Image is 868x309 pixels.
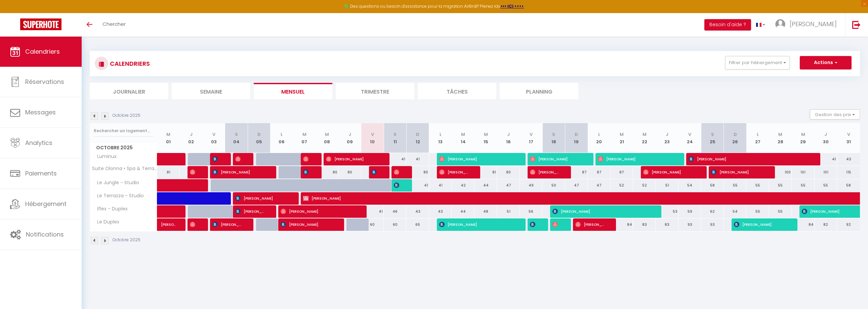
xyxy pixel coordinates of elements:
div: 51 [656,179,678,192]
div: 80 [497,166,520,178]
th: 18 [542,123,565,153]
th: 22 [633,123,656,153]
span: Analytics [25,139,52,147]
abbr: L [440,131,442,138]
span: [PERSON_NAME] [643,166,696,178]
div: 47 [588,179,610,192]
span: [PERSON_NAME] [711,166,763,178]
span: [PERSON_NAME] [212,153,220,165]
div: 65 [406,218,429,231]
th: 24 [678,123,701,153]
span: Réservations [25,78,64,86]
th: 02 [180,123,202,153]
div: 93 [678,218,701,231]
div: 44 [474,179,497,192]
button: Filtrer par hébergement [725,56,790,69]
div: 55 [746,205,769,218]
a: Chercher [97,13,131,37]
div: 84 [611,218,633,231]
div: 59 [678,205,701,218]
div: 41 [384,153,406,165]
th: 26 [724,123,746,153]
span: [PERSON_NAME] [303,166,311,178]
abbr: M [801,131,805,138]
th: 01 [157,123,180,153]
div: 55 [769,205,792,218]
a: ... [PERSON_NAME] [770,13,845,37]
abbr: S [552,131,555,138]
abbr: M [484,131,488,138]
abbr: L [598,131,600,138]
div: 49 [520,179,542,192]
a: >>> ICI <<<< [500,3,524,9]
div: 41 [406,153,429,165]
div: 52 [633,179,656,192]
abbr: L [281,131,283,138]
abbr: M [778,131,782,138]
th: 31 [837,123,860,153]
div: 52 [611,179,633,192]
span: [PERSON_NAME] [790,20,837,28]
div: 58 [837,179,860,192]
button: Besoin d'aide ? [704,19,751,31]
div: 82 [815,218,837,231]
div: 43 [429,205,452,218]
div: 101 [792,166,814,178]
span: [PERSON_NAME] [235,192,288,205]
input: Rechercher un logement... [94,125,153,137]
abbr: S [235,131,238,138]
abbr: J [348,131,351,138]
abbr: S [711,131,714,138]
button: Actions [800,56,852,69]
th: 30 [815,123,837,153]
div: 51 [497,205,520,218]
th: 23 [656,123,678,153]
li: Semaine [172,83,250,99]
li: Trimestre [336,83,414,99]
th: 19 [565,123,588,153]
th: 25 [701,123,724,153]
span: [PERSON_NAME] [235,205,265,218]
div: 80 [406,166,429,178]
img: ... [775,19,785,29]
abbr: L [757,131,759,138]
div: 81 [157,166,180,178]
th: 09 [338,123,361,153]
abbr: M [620,131,624,138]
div: 53 [656,205,678,218]
div: 41 [429,179,452,192]
div: 87 [611,166,633,178]
span: [PERSON_NAME] [552,205,650,218]
div: 47 [497,179,520,192]
img: logout [852,20,861,29]
div: 43 [837,153,860,165]
div: 62 [701,205,724,218]
abbr: V [847,131,850,138]
div: 43 [406,205,429,218]
a: [PERSON_NAME] [157,218,180,231]
div: 83 [656,218,678,231]
div: 55 [746,179,769,192]
p: Octobre 2025 [113,237,140,243]
div: 60 [361,218,384,231]
span: Chercher [102,20,126,28]
th: 15 [474,123,497,153]
th: 17 [520,123,542,153]
li: Journalier [90,83,168,99]
span: Mahroug [PERSON_NAME] [394,179,401,192]
th: 11 [384,123,406,153]
span: Le Jungle - Studio [91,179,141,187]
div: 55 [792,179,814,192]
li: Tâches [418,83,496,99]
span: Notifications [26,230,64,239]
div: 46 [384,205,406,218]
div: 87 [565,166,588,178]
abbr: M [461,131,465,138]
div: 54 [724,205,746,218]
abbr: D [575,131,578,138]
button: Gestion des prix [810,109,860,119]
img: Super Booking [20,18,61,30]
div: 60 [384,218,406,231]
th: 07 [293,123,316,153]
